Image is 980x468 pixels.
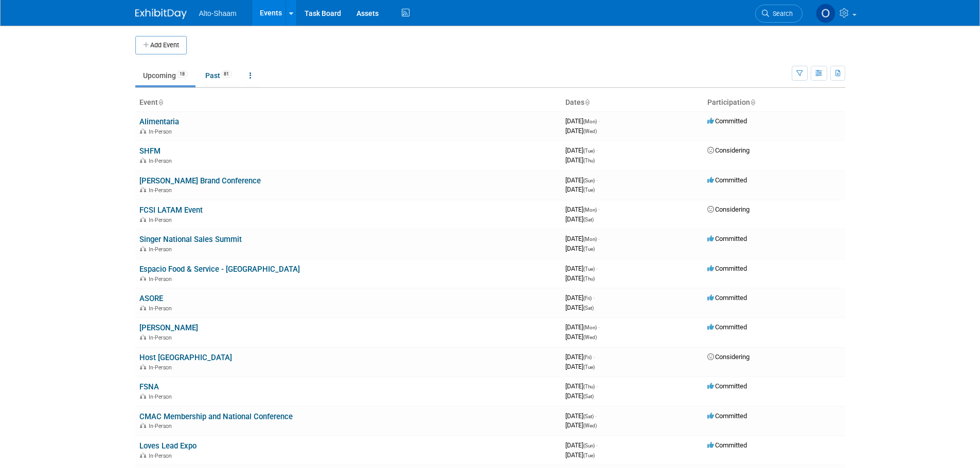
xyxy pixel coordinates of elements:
[598,235,600,242] span: -
[596,382,598,390] span: -
[598,117,600,125] span: -
[703,94,845,111] th: Participation
[139,382,159,391] a: FSNA
[135,94,561,111] th: Event
[135,66,195,85] a: Upcoming18
[139,353,232,362] a: Host [GEOGRAPHIC_DATA]
[595,412,597,420] span: -
[707,176,747,184] span: Committed
[583,266,595,272] span: (Tue)
[565,353,595,361] span: [DATE]
[140,217,146,222] img: In-Person Event
[583,119,597,124] span: (Mon)
[149,394,175,400] span: In-Person
[139,441,197,451] a: Loves Lead Expo
[583,384,595,389] span: (Thu)
[140,276,146,281] img: In-Person Event
[565,412,597,420] span: [DATE]
[707,117,747,125] span: Committed
[583,453,595,458] span: (Tue)
[707,323,747,331] span: Committed
[139,176,261,185] a: [PERSON_NAME] Brand Conference
[139,205,203,215] a: FCSI LATAM Event
[149,246,175,253] span: In-Person
[583,178,595,183] span: (Sun)
[598,323,600,331] span: -
[583,207,597,213] span: (Mon)
[583,364,595,370] span: (Tue)
[707,265,747,272] span: Committed
[583,236,597,242] span: (Mon)
[135,9,187,19] img: ExhibitDay
[565,205,600,213] span: [DATE]
[140,128,146,134] img: In-Person Event
[565,117,600,125] span: [DATE]
[565,235,600,242] span: [DATE]
[707,146,750,154] span: Considering
[149,158,175,164] span: In-Person
[139,235,242,244] a: Singer National Sales Summit
[149,364,175,371] span: In-Person
[565,304,594,311] span: [DATE]
[583,394,594,399] span: (Sat)
[135,36,187,54] button: Add Event
[139,323,198,332] a: [PERSON_NAME]
[565,421,597,429] span: [DATE]
[565,146,598,154] span: [DATE]
[583,423,597,428] span: (Wed)
[565,363,595,370] span: [DATE]
[565,265,598,272] span: [DATE]
[565,215,594,223] span: [DATE]
[593,353,595,361] span: -
[769,10,793,17] span: Search
[707,235,747,242] span: Committed
[596,176,598,184] span: -
[583,187,595,193] span: (Tue)
[583,276,595,282] span: (Thu)
[583,354,592,360] span: (Fri)
[583,217,594,222] span: (Sat)
[816,4,835,23] img: Olivia Strasser
[139,294,163,303] a: ASORE
[140,364,146,369] img: In-Person Event
[221,70,232,78] span: 81
[583,325,597,330] span: (Mon)
[140,305,146,310] img: In-Person Event
[565,451,595,459] span: [DATE]
[139,146,161,156] a: SHFM
[583,148,595,154] span: (Tue)
[707,382,747,390] span: Committed
[149,453,175,459] span: In-Person
[149,217,175,223] span: In-Person
[593,294,595,302] span: -
[561,94,703,111] th: Dates
[596,441,598,449] span: -
[149,305,175,312] span: In-Person
[596,146,598,154] span: -
[140,158,146,163] img: In-Person Event
[755,5,803,23] a: Search
[158,98,163,106] a: Sort by Event Name
[565,392,594,400] span: [DATE]
[140,394,146,399] img: In-Person Event
[149,334,175,341] span: In-Person
[583,443,595,448] span: (Sun)
[565,441,598,449] span: [DATE]
[140,453,146,458] img: In-Person Event
[149,276,175,283] span: In-Person
[139,117,179,126] a: Alimentaria
[583,295,592,301] span: (Fri)
[149,187,175,194] span: In-Person
[139,412,293,421] a: CMAC Membership and National Conference
[140,423,146,428] img: In-Person Event
[199,9,237,17] span: Alto-Shaam
[596,265,598,272] span: -
[583,246,595,252] span: (Tue)
[565,245,595,252] span: [DATE]
[140,187,146,192] img: In-Person Event
[565,185,595,193] span: [DATE]
[565,382,598,390] span: [DATE]
[707,412,747,420] span: Committed
[583,334,597,340] span: (Wed)
[565,176,598,184] span: [DATE]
